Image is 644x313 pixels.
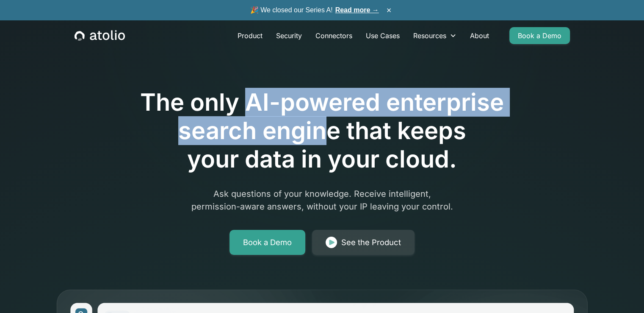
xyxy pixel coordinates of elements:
iframe: Chat Widget [602,272,644,313]
div: Resources [406,27,463,44]
a: See the Product [312,230,415,255]
a: About [463,27,496,44]
a: Use Cases [359,27,406,44]
a: Product [231,27,269,44]
div: See the Product [341,237,401,249]
p: Ask questions of your knowledge. Receive intelligent, permission-aware answers, without your IP l... [160,187,485,213]
a: home [75,30,125,41]
a: Security [269,27,309,44]
a: Read more → [335,6,379,14]
a: Book a Demo [509,27,570,44]
span: 🎉 We closed our Series A! [250,5,379,15]
a: Connectors [309,27,359,44]
h1: The only AI-powered enterprise search engine that keeps your data in your cloud. [105,88,539,174]
button: × [384,6,394,15]
div: Resources [413,31,446,41]
a: Book a Demo [229,230,305,255]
